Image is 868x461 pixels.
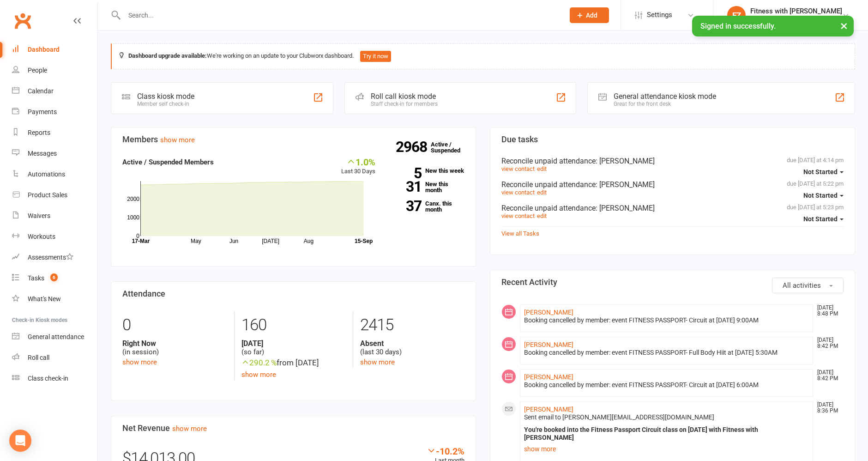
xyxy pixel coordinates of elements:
[524,426,809,442] div: You're booked into the Fitness Passport Circuit class on [DATE] with Fitness with [PERSON_NAME]
[122,158,214,166] strong: Active / Suspended Members
[524,316,809,324] div: Booking cancelled by member: event FITNESS PASSPORT- Circuit at [DATE] 9:00AM
[596,204,655,212] span: : [PERSON_NAME]
[28,333,84,340] div: General attendance
[160,136,195,144] a: show more
[360,339,464,348] strong: Absent
[12,164,97,185] a: Automations
[137,101,194,107] div: Member self check-in
[122,339,227,357] div: (in session)
[501,189,535,196] a: view contact
[727,6,746,24] div: FZ
[128,52,207,59] strong: Dashboard upgrade available:
[28,254,73,261] div: Assessments
[501,165,535,172] a: view contact
[360,51,391,62] button: Try it now
[28,191,67,199] div: Product Sales
[501,204,844,212] div: Reconcile unpaid attendance
[11,9,34,32] a: Clubworx
[371,92,438,101] div: Roll call kiosk mode
[803,187,844,204] button: Not Started
[524,413,714,421] span: Sent email to [PERSON_NAME][EMAIL_ADDRESS][DOMAIN_NAME]
[427,446,464,456] div: -10.2%
[524,381,809,389] div: Booking cancelled by member: event FITNESS PASSPORT- Circuit at [DATE] 6:00AM
[524,341,573,348] a: [PERSON_NAME]
[12,122,97,143] a: Reports
[12,368,97,389] a: Class kiosk mode
[586,12,597,19] span: Add
[501,278,844,287] h3: Recent Activity
[137,92,194,101] div: Class kiosk mode
[647,5,672,25] span: Settings
[28,46,60,53] div: Dashboard
[537,165,547,172] a: edit
[28,274,44,282] div: Tasks
[813,337,843,349] time: [DATE] 8:42 PM
[241,339,346,348] strong: [DATE]
[28,233,55,240] div: Workouts
[28,129,50,136] div: Reports
[12,226,97,247] a: Workouts
[241,339,346,357] div: (so far)
[12,81,97,102] a: Calendar
[389,168,464,174] a: 5New this week
[360,358,395,366] a: show more
[803,168,838,176] span: Not Started
[524,443,809,455] a: show more
[28,108,57,115] div: Payments
[122,358,157,366] a: show more
[122,311,227,339] div: 0
[28,354,49,361] div: Roll call
[389,199,422,213] strong: 37
[241,311,346,339] div: 160
[28,212,50,219] div: Waivers
[772,278,844,293] button: All activities
[750,7,842,15] div: Fitness with [PERSON_NAME]
[537,212,547,219] a: edit
[813,370,843,382] time: [DATE] 8:42 PM
[813,402,843,414] time: [DATE] 8:36 PM
[122,135,464,144] h3: Members
[836,16,852,36] button: ×
[241,357,346,369] div: from [DATE]
[700,22,776,30] span: Signed in successfully.
[389,181,464,193] a: 31New this month
[28,375,68,382] div: Class check-in
[803,211,844,227] button: Not Started
[28,170,65,178] div: Automations
[371,101,438,107] div: Staff check-in for members
[524,406,573,413] a: [PERSON_NAME]
[28,150,57,157] div: Messages
[570,7,609,23] button: Add
[431,134,471,160] a: 2968Active / Suspended
[122,339,227,348] strong: Right Now
[12,206,97,226] a: Waivers
[12,327,97,347] a: General attendance kiosk mode
[28,67,47,74] div: People
[12,102,97,122] a: Payments
[524,309,573,316] a: [PERSON_NAME]
[501,212,535,219] a: view contact
[12,60,97,81] a: People
[28,87,54,95] div: Calendar
[803,164,844,180] button: Not Started
[596,157,655,165] span: : [PERSON_NAME]
[614,101,716,107] div: Great for the front desk
[12,268,97,289] a: Tasks 6
[596,180,655,189] span: : [PERSON_NAME]
[501,135,844,144] h3: Due tasks
[360,339,464,357] div: (last 30 days)
[121,9,558,22] input: Search...
[803,215,838,223] span: Not Started
[9,430,31,452] div: Open Intercom Messenger
[501,180,844,189] div: Reconcile unpaid attendance
[12,185,97,206] a: Product Sales
[614,92,716,101] div: General attendance kiosk mode
[803,192,838,199] span: Not Started
[50,273,58,281] span: 6
[813,305,843,317] time: [DATE] 8:48 PM
[389,200,464,212] a: 37Canx. this month
[341,157,375,167] div: 1.0%
[241,370,276,379] a: show more
[28,295,61,303] div: What's New
[12,247,97,268] a: Assessments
